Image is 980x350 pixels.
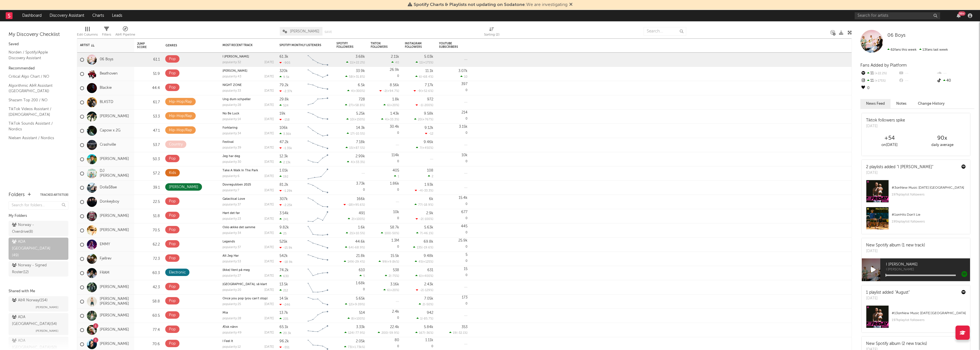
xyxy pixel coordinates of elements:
div: 214 [462,111,467,114]
div: I veit [222,55,274,58]
div: # 13 on New Music [DATE] [GEOGRAPHIC_DATA] [892,310,966,317]
a: Algorithmic A&R Assistant ([GEOGRAPHIC_DATA]) [9,83,63,94]
div: [DATE] [264,146,274,149]
div: 197k playlist followers [892,191,966,198]
div: [DATE] [264,175,274,178]
div: Country [169,141,183,148]
div: Hip-Hop/Rap [169,113,192,120]
a: Hørt det før [222,212,240,215]
div: 9.12k [424,126,433,130]
span: 40 [395,61,399,64]
a: #13onNew Music [DATE] [GEOGRAPHIC_DATA]197kplaylist followers [862,305,970,332]
svg: Chart title [305,124,331,138]
div: Filters [102,24,111,41]
a: Ung dum schpeller [222,98,251,101]
a: Mia [222,311,228,314]
div: A&R Pipeline [115,24,135,41]
a: Shazam Top 200 / NO [9,97,63,103]
div: ADA [GEOGRAPHIC_DATA] ( 49 ) [12,238,52,259]
div: -905 [279,61,290,65]
span: -68.4 % [422,75,432,79]
a: "I [PERSON_NAME]" [897,165,933,169]
div: Hip-Hop/Rap [169,98,192,105]
div: Genres [166,44,203,47]
span: [PERSON_NAME] [36,328,58,334]
span: 11 [419,61,422,64]
div: Norway - Signed Roster ( 12 ) [12,262,52,276]
div: 11 [860,70,898,77]
div: on [DATE] [863,142,916,149]
a: Charts [88,10,108,21]
a: [GEOGRAPHIC_DATA], så klart [222,283,267,286]
a: Critical Algo Chart / NO [9,73,63,80]
div: [DATE] [264,118,274,121]
div: popularity: 32 [222,61,241,64]
div: [DATE] [264,61,274,64]
div: 1.01k [279,169,288,172]
div: [DATE] [866,123,905,129]
span: Dismiss [569,3,573,7]
div: 114k [391,153,399,157]
div: [DATE] [264,132,274,135]
div: 972 [427,98,433,101]
div: 524 [279,104,289,107]
div: 12.3k [279,155,288,158]
div: Pop [169,70,176,77]
div: -1.35k [279,146,292,150]
a: [PERSON_NAME] [100,285,129,290]
a: BLKSTD [100,100,113,105]
a: [PERSON_NAME] [100,114,129,119]
div: 9.46k [424,140,433,144]
div: 14.3k [356,126,365,130]
a: #3onNew Music [DATE] [GEOGRAPHIC_DATA]197kplaylist followers [862,180,970,207]
div: ( ) [346,146,365,150]
div: 192 [279,175,288,178]
div: ( ) [415,75,433,79]
div: Tiktok followers spike [866,118,905,123]
span: -9 [417,90,421,93]
span: 6 [387,104,389,107]
a: Fjellrev [100,256,111,261]
a: Crashville [100,143,116,147]
button: Save [324,30,332,34]
svg: Chart title [305,81,331,95]
span: +300 % [354,90,364,93]
div: 197k playlist followers [892,317,966,324]
a: Ælsk nånn [222,326,238,329]
div: 1.8k [392,98,399,101]
a: Nielsen Assistant / Nordics [9,135,63,141]
a: [PERSON_NAME] [PERSON_NAME] [100,297,131,306]
div: Pop [169,155,176,162]
span: +150 % [354,118,364,121]
div: A&R Norway ( 154 ) [12,297,48,304]
div: 5.25k [356,112,365,116]
span: +22.2 % [354,61,364,64]
div: [DATE] [264,104,274,107]
div: [DATE] [866,170,933,176]
div: 53.3 [137,113,160,120]
div: ( ) [379,89,399,93]
div: 2.13k [279,160,291,164]
input: Search... [644,27,686,36]
div: 0 [371,124,399,138]
a: TikTok Videos Assistant / [DEMOGRAPHIC_DATA] [9,106,63,118]
div: ( ) [381,118,399,121]
div: NIGHT ZONE [222,84,274,87]
div: 9.58k [424,112,433,116]
div: Spotify Monthly Listeners [279,44,322,47]
div: ( ) [347,160,365,164]
div: 3.36k [279,132,291,136]
div: -158 [279,118,290,122]
div: 0 [860,85,898,92]
div: popularity: 34 [222,132,241,135]
a: #1onHits Don't Lie195kplaylist followers [862,207,970,234]
div: 53.7 [137,142,160,149]
a: 06 Boys [887,33,906,38]
a: I [PERSON_NAME] [222,55,249,58]
div: popularity: 14 [222,118,241,121]
span: +22.2 % [874,72,887,75]
div: popularity: 28 [222,104,241,107]
div: Spotify Followers [336,42,356,49]
span: +87.5 % [353,147,364,150]
div: 47.1 [137,127,160,134]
